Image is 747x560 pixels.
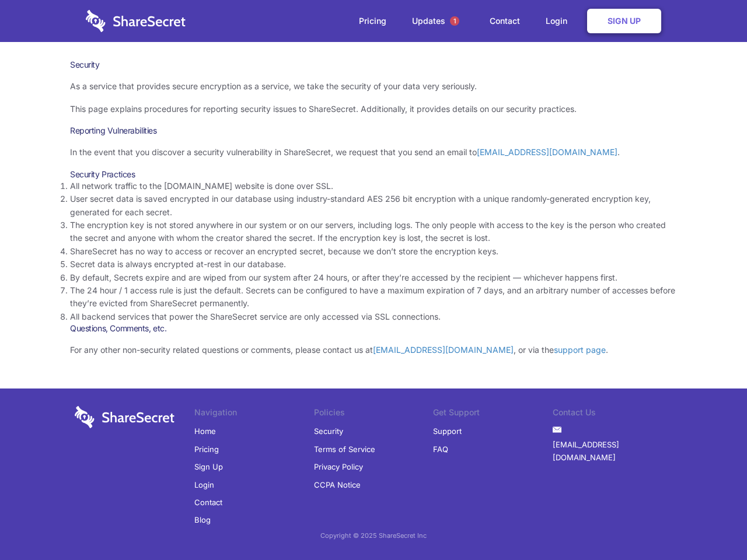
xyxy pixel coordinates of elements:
[194,440,219,458] a: Pricing
[70,310,677,323] li: All backend services that power the ShareSecret service are only accessed via SSL connections.
[194,458,223,475] a: Sign Up
[534,3,585,39] a: Login
[194,422,216,440] a: Home
[70,245,677,258] li: ShareSecret has no way to access or recover an encrypted secret, because we don’t store the encry...
[194,494,222,511] a: Contact
[70,323,677,334] h3: Questions, Comments, etc.
[86,10,186,32] img: logo-wordmark-white-trans-d4663122ce5f474addd5e946df7df03e33cb6a1c49d2221995e7729f52c070b2.svg
[70,258,677,271] li: Secret data is always encrypted at-rest in our database.
[347,3,398,39] a: Pricing
[70,103,677,116] p: This page explains procedures for reporting security issues to ShareSecret. Additionally, it prov...
[433,406,553,422] li: Get Support
[70,125,677,136] h3: Reporting Vulnerabilities
[70,284,677,310] li: The 24 hour / 1 access rule is just the default. Secrets can be configured to have a maximum expi...
[554,345,606,355] a: support page
[70,219,677,245] li: The encryption key is not stored anywhere in our system or on our servers, including logs. The on...
[314,458,363,475] a: Privacy Policy
[587,9,661,33] a: Sign Up
[433,440,448,458] a: FAQ
[70,80,677,93] p: As a service that provides secure encryption as a service, we take the security of your data very...
[314,476,361,494] a: CCPA Notice
[314,422,343,440] a: Security
[553,436,672,467] a: [EMAIL_ADDRESS][DOMAIN_NAME]
[450,16,459,26] span: 1
[75,406,174,428] img: logo-wordmark-white-trans-d4663122ce5f474addd5e946df7df03e33cb6a1c49d2221995e7729f52c070b2.svg
[70,169,677,180] h3: Security Practices
[194,511,211,528] a: Blog
[194,406,314,422] li: Navigation
[70,60,677,70] h1: Security
[314,406,434,422] li: Policies
[373,345,514,355] a: [EMAIL_ADDRESS][DOMAIN_NAME]
[553,406,672,422] li: Contact Us
[433,422,462,440] a: Support
[477,147,617,157] a: [EMAIL_ADDRESS][DOMAIN_NAME]
[70,146,677,159] p: In the event that you discover a security vulnerability in ShareSecret, we request that you send ...
[70,344,677,356] p: For any other non-security related questions or comments, please contact us at , or via the .
[314,440,375,458] a: Terms of Service
[70,192,677,219] li: User secret data is saved encrypted in our database using industry-standard AES 256 bit encryptio...
[70,271,677,284] li: By default, Secrets expire and are wiped from our system after 24 hours, or after they’re accesse...
[478,3,532,39] a: Contact
[194,476,214,494] a: Login
[70,180,677,192] li: All network traffic to the [DOMAIN_NAME] website is done over SSL.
